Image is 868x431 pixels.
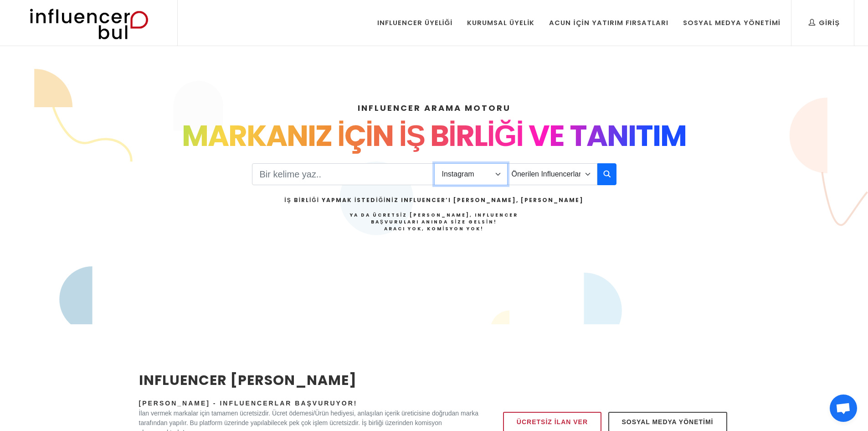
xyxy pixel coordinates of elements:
a: Açık sohbet [830,395,857,422]
div: Kurumsal Üyelik [467,18,534,28]
div: Sosyal Medya Yönetimi [683,18,781,28]
h2: INFLUENCER [PERSON_NAME] [139,370,479,390]
h4: Ya da Ücretsiz [PERSON_NAME], Influencer Başvuruları Anında Size Gelsin! [284,212,583,232]
strong: Aracı Yok, Komisyon Yok! [384,225,484,232]
div: Acun İçin Yatırım Fırsatları [549,18,668,28]
div: Influencer Üyeliği [377,18,453,28]
h4: INFLUENCER ARAMA MOTORU [139,102,729,114]
div: Giriş [809,18,840,28]
span: Ücretsiz İlan Ver [517,416,588,427]
div: MARKANIZ İÇİN İŞ BİRLİĞİ VE TANITIM [139,114,729,158]
span: Sosyal Medya Yönetimi [622,416,714,427]
h2: İş Birliği Yapmak İstediğiniz Influencer’ı [PERSON_NAME], [PERSON_NAME] [284,196,583,204]
input: Search [252,163,435,185]
span: [PERSON_NAME] - Influencerlar Başvuruyor! [139,400,358,407]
